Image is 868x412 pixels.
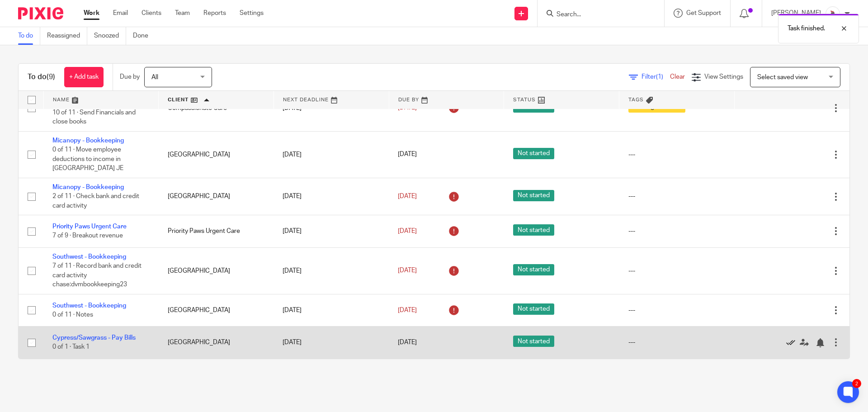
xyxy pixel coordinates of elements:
div: --- [628,306,726,315]
span: [DATE] [398,268,417,274]
span: [DATE] [398,105,417,111]
h1: To do [28,72,55,82]
td: Priority Paws Urgent Care [159,215,274,247]
div: --- [628,150,726,159]
a: + Add task [64,67,104,87]
a: Email [113,9,128,18]
span: [DATE] [398,339,417,346]
td: [GEOGRAPHIC_DATA] [159,131,274,178]
span: Not started [513,148,554,159]
span: View Settings [704,74,743,80]
a: Micanopy - Bookkeeping [52,137,124,144]
td: [DATE] [274,131,389,178]
span: [DATE] [398,228,417,234]
span: Not started [513,224,554,236]
span: Not started [513,264,554,275]
td: [GEOGRAPHIC_DATA] [159,327,274,359]
td: [DATE] [274,178,389,215]
span: 10 of 11 · Send Financials and close books [52,109,136,125]
span: Not started [513,336,554,347]
span: 7 of 11 · Record bank and credit card activity chase:dvmbookkeeping23 [52,263,142,288]
span: [DATE] [398,307,417,313]
div: --- [628,338,726,347]
a: Clear [670,74,685,80]
a: Reassigned [47,27,87,45]
span: 7 of 9 · Breakout revenue [52,233,123,239]
div: --- [628,266,726,275]
span: Not started [513,303,554,315]
span: 2 of 11 · Check bank and credit card activity [52,193,139,209]
a: To do [18,27,40,45]
span: (9) [47,73,55,81]
p: Due by [120,72,140,81]
span: [DATE] [398,152,417,158]
span: Not started [513,190,554,201]
a: Work [84,9,99,18]
a: Settings [240,9,264,18]
span: 0 of 11 · Notes [52,312,93,318]
a: Cypress/Sawgrass - Pay Bills [52,335,136,341]
a: Snoozed [94,27,126,45]
div: 2 [852,379,861,388]
span: Tags [628,97,644,102]
div: --- [628,192,726,201]
span: [DATE] [398,193,417,199]
a: Southwest - Bookkeeping [52,254,126,260]
a: Clients [142,9,161,18]
a: Done [133,27,155,45]
img: Pixie [18,7,63,19]
td: [GEOGRAPHIC_DATA] [159,247,274,294]
span: Select saved view [757,74,808,81]
a: Micanopy - Bookkeeping [52,184,124,190]
a: Mark as done [786,338,800,347]
span: 0 of 11 · Move employee deductions to income in [GEOGRAPHIC_DATA] JE [52,147,123,171]
a: Team [175,9,190,18]
div: --- [628,227,726,236]
td: [GEOGRAPHIC_DATA] [159,294,274,326]
td: [GEOGRAPHIC_DATA] [159,178,274,215]
td: [DATE] [274,327,389,359]
span: Filter [642,74,670,80]
a: Priority Paws Urgent Care [52,223,127,230]
td: [DATE] [274,215,389,247]
td: [DATE] [274,294,389,326]
p: Task finished. [788,24,825,33]
td: [DATE] [274,247,389,294]
span: (1) [656,74,663,80]
span: 0 of 1 · Task 1 [52,344,90,350]
span: All [151,74,158,81]
a: Southwest - Bookkeeping [52,303,126,309]
img: EtsyProfilePhoto.jpg [826,6,840,21]
a: Reports [203,9,226,18]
